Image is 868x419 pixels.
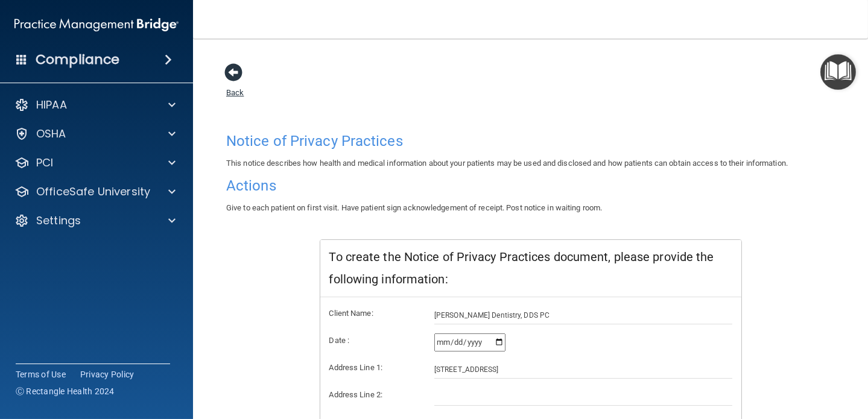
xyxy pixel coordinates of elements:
[36,98,67,112] p: HIPAA
[14,13,179,37] img: PMB logo
[80,368,135,380] a: Privacy Policy
[226,159,788,168] span: This notice describes how health and medical information about your patients may be used and disc...
[226,178,835,194] h4: Actions
[16,385,115,397] span: Ⓒ Rectangle Health 2024
[320,333,426,348] label: Date :
[36,156,53,170] p: PCI
[36,51,119,68] h4: Compliance
[320,240,741,297] div: To create the Notice of Privacy Practices document, please provide the following information:
[16,368,66,380] a: Terms of Use
[14,98,176,112] a: HIPAA
[320,306,426,321] label: Client Name:
[320,388,426,402] label: Address Line 2:
[226,133,835,149] h4: Notice of Privacy Practices
[14,156,176,170] a: PCI
[36,184,150,199] p: OfficeSafe University
[226,74,244,97] a: Back
[36,127,66,141] p: OSHA
[14,213,176,228] a: Settings
[226,203,602,212] span: Give to each patient on first visit. Have patient sign acknowledgement of receipt. Post notice in...
[320,361,426,375] label: Address Line 1:
[14,184,176,199] a: OfficeSafe University
[820,54,856,90] button: Open Resource Center
[36,213,81,228] p: Settings
[14,127,176,141] a: OSHA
